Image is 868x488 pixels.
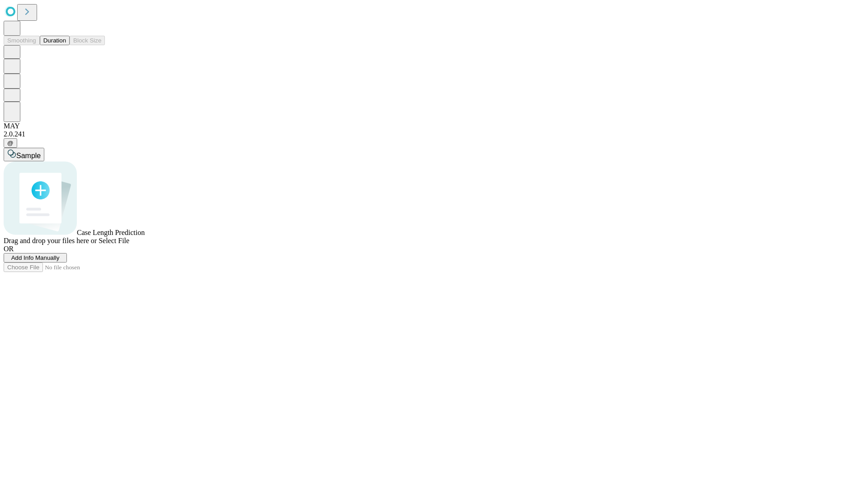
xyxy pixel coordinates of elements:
[70,36,105,45] button: Block Size
[4,130,864,138] div: 2.0.241
[16,152,41,160] span: Sample
[4,138,17,148] button: @
[4,237,97,244] span: Drag and drop your files here or
[4,36,40,45] button: Smoothing
[11,254,60,261] span: Add Info Manually
[4,148,44,161] button: Sample
[4,253,67,263] button: Add Info Manually
[99,237,129,244] span: Select File
[4,245,14,253] span: OR
[77,229,145,236] span: Case Length Prediction
[4,122,864,130] div: MAY
[40,36,70,45] button: Duration
[7,140,14,146] span: @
